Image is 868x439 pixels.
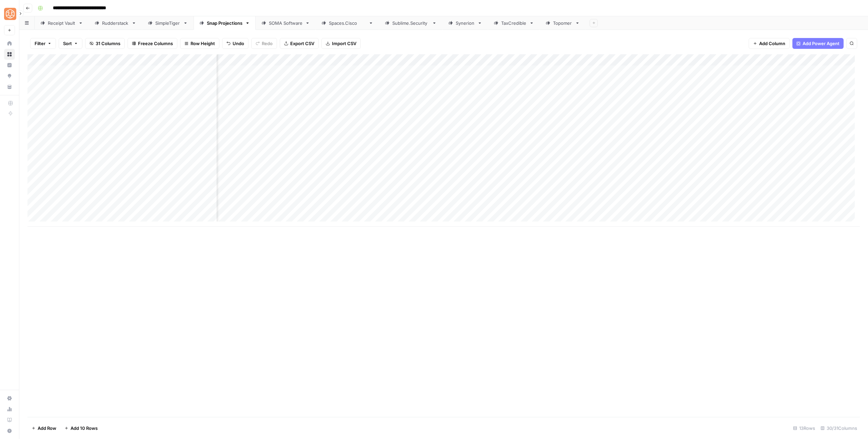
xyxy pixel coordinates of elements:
a: [DOMAIN_NAME] [379,16,442,30]
a: Settings [4,393,15,404]
div: [DOMAIN_NAME] [392,20,429,26]
div: [DOMAIN_NAME] [329,20,366,26]
span: Freeze Columns [138,40,173,47]
a: Your Data [4,81,15,92]
a: Browse [4,49,15,60]
button: Redo [251,38,277,49]
a: [DOMAIN_NAME] [316,16,379,30]
a: Receipt Vault [35,16,89,30]
span: Add 10 Rows [71,425,98,432]
div: 13 Rows [790,423,818,434]
a: SimpleTiger [142,16,194,30]
span: Sort [63,40,72,47]
div: TaxCredible [501,20,527,26]
button: Add Column [749,38,790,49]
span: Add Column [759,40,785,47]
span: 31 Columns [96,40,120,47]
button: Add Row [27,423,60,434]
div: 30/31 Columns [818,423,860,434]
a: TaxCredible [488,16,540,30]
button: Freeze Columns [127,38,177,49]
a: Usage [4,404,15,415]
a: SOMA Software [256,16,316,30]
button: Add Power Agent [792,38,844,49]
button: Workspace: SimpleTiger [4,5,15,22]
button: Add 10 Rows [60,423,102,434]
a: Insights [4,60,15,71]
button: Export CSV [280,38,319,49]
span: Undo [233,40,244,47]
div: Snap Projections [207,20,242,26]
a: Learning Hub [4,415,15,425]
span: Row Height [191,40,215,47]
div: Rudderstack [102,20,129,26]
span: Export CSV [290,40,314,47]
button: Import CSV [321,38,361,49]
button: Undo [222,38,249,49]
span: Filter [35,40,45,47]
div: Receipt Vault [48,20,76,26]
a: Home [4,38,15,49]
button: 31 Columns [85,38,125,49]
a: Opportunities [4,71,15,81]
button: Sort [59,38,82,49]
a: Snap Projections [194,16,256,30]
span: Redo [262,40,273,47]
div: SimpleTiger [155,20,180,26]
span: Import CSV [332,40,356,47]
a: Topomer [540,16,586,30]
span: Add Power Agent [803,40,840,47]
button: Filter [30,38,56,49]
span: Add Row [38,425,56,432]
a: Synerion [442,16,488,30]
button: Row Height [180,38,219,49]
div: SOMA Software [269,20,302,26]
button: Help + Support [4,425,15,436]
img: SimpleTiger Logo [4,8,16,20]
div: Topomer [553,20,572,26]
a: Rudderstack [89,16,142,30]
div: Synerion [456,20,475,26]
